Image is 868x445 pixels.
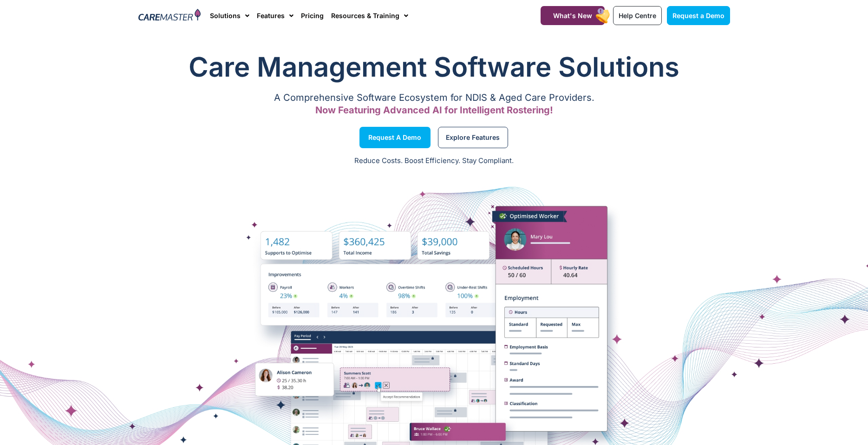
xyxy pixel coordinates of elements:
[6,156,862,166] p: Reduce Costs. Boost Efficiency. Stay Compliant.
[138,48,730,85] h1: Care Management Software Solutions
[138,95,730,101] p: A Comprehensive Software Ecosystem for NDIS & Aged Care Providers.
[359,127,431,148] a: Request a Demo
[553,12,592,20] span: What's New
[438,127,508,148] a: Explore Features
[541,6,605,25] a: What's New
[446,135,500,140] span: Explore Features
[138,9,201,23] img: CareMaster Logo
[368,135,421,140] span: Request a Demo
[315,105,553,116] span: Now Featuring Advanced AI for Intelligent Rostering!
[613,6,662,25] a: Help Centre
[672,12,724,20] span: Request a Demo
[619,12,656,20] span: Help Centre
[667,6,730,25] a: Request a Demo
